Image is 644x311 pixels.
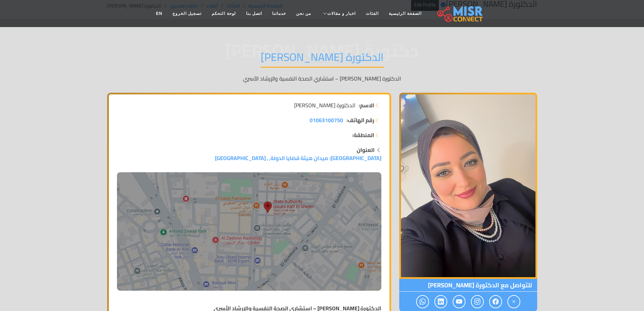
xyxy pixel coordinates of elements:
[437,5,482,22] img: main.misr_connect
[291,7,316,20] a: من نحن
[384,7,427,20] a: الصفحة الرئيسية
[310,115,343,125] span: 01063100750
[107,74,537,83] p: الدكتورة [PERSON_NAME] – استشاري الصحة النفسية والإرشاد الأسري
[167,7,207,20] a: تسجيل الخروج
[261,50,384,68] h1: الدكتورة [PERSON_NAME]
[117,153,381,291] a: [GEOGRAPHIC_DATA]: ميدان هيئة قضايا الدولة, , [GEOGRAPHIC_DATA] الدكتورة نورهان أبو العلا
[347,116,374,124] strong: رقم الهاتف:
[241,7,267,20] a: اتصل بنا
[327,10,356,17] span: اخبار و مقالات
[117,172,381,291] img: الدكتورة نورهان أبو العلا
[357,145,375,155] strong: العنوان
[316,7,361,20] a: اخبار و مقالات
[361,7,384,20] a: الفئات
[310,116,343,124] a: 01063100750
[267,7,291,20] a: خدماتنا
[294,101,355,109] span: الدكتورة [PERSON_NAME]
[151,7,167,20] a: EN
[207,7,241,20] a: لوحة التحكم
[352,131,374,139] strong: المنطقة:
[399,279,537,292] span: للتواصل مع الدكتورة [PERSON_NAME]
[359,101,374,109] strong: الاسم:
[399,93,537,279] img: الدكتورة نورهان أبو العلا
